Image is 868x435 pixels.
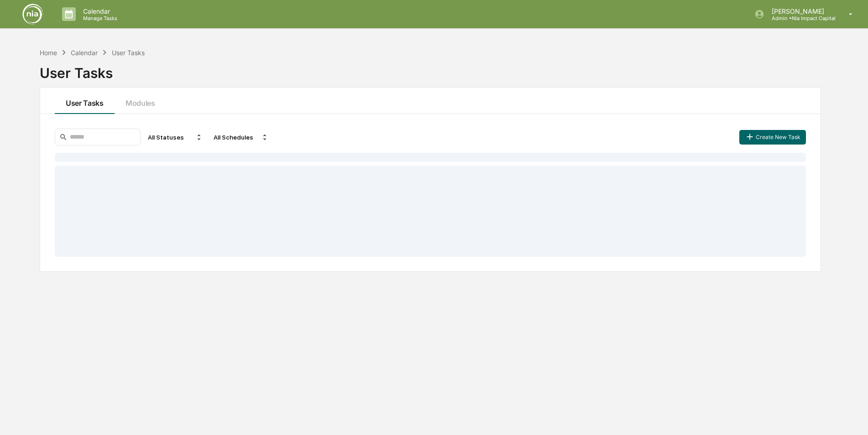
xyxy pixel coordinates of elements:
div: User Tasks [40,57,821,81]
button: Modules [115,88,166,114]
div: Home [40,49,57,57]
button: Create New Task [739,130,806,145]
div: Calendar [71,49,98,57]
p: Calendar [76,7,122,15]
button: User Tasks [55,88,115,114]
div: User Tasks [112,49,145,57]
img: logo [22,3,44,25]
div: All Schedules [210,130,272,145]
p: Admin • Nia Impact Capital [764,15,836,21]
p: Manage Tasks [76,15,122,21]
div: All Statuses [144,130,206,145]
p: [PERSON_NAME] [764,7,836,15]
